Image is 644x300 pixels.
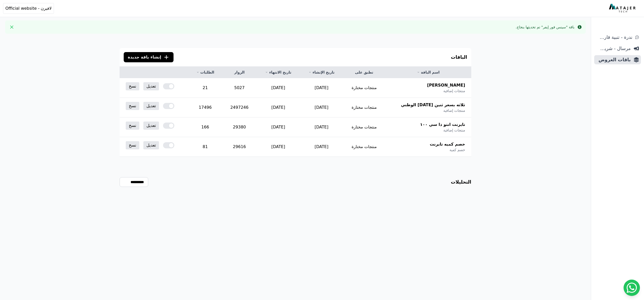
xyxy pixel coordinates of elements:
span: خصم كميه تايرنت [430,141,465,147]
div: باقة "سينس فور إيفر" تم تحديثها بنجاح. [516,25,575,30]
img: MatajerTech Logo [609,4,637,13]
a: تعديل [143,122,159,130]
a: اسم الباقة [391,70,465,75]
td: 81 [188,137,222,157]
a: تاريخ الإنشاء [306,70,337,75]
td: منتجات مختارة [343,117,385,137]
span: [PERSON_NAME] [427,82,465,88]
th: الزوار [222,67,257,78]
td: [DATE] [300,98,343,117]
a: نسخ [126,122,139,130]
td: 29616 [222,137,257,157]
a: تعديل [143,82,159,90]
span: تايرنت انتو ذا سي ١٠٠ [420,122,465,128]
span: منتجات إضافية [443,128,465,133]
a: تعديل [143,102,159,110]
span: منتجات إضافية [443,108,465,113]
a: نسخ [126,102,139,110]
td: منتجات مختارة [343,137,385,157]
td: 17496 [188,98,222,117]
button: Close [8,23,16,31]
td: [DATE] [257,98,300,117]
span: منتجات إضافية [443,88,465,93]
td: [DATE] [257,137,300,157]
a: تاريخ الانتهاء [263,70,294,75]
span: مرسال - شريط دعاية [596,45,631,52]
span: ثلاثه بسعر ثنين [DATE] الوطني [401,102,465,108]
td: 166 [188,117,222,137]
a: تعديل [143,141,159,149]
td: 21 [188,78,222,98]
td: 5027 [222,78,257,98]
h3: الباقات [451,54,467,61]
td: منتجات مختارة [343,98,385,117]
h3: التحليلات [451,178,471,186]
span: إنشاء باقة جديدة [128,54,161,60]
button: إنشاء باقة جديدة [124,52,174,62]
td: منتجات مختارة [343,78,385,98]
td: 2497246 [222,98,257,117]
a: الطلبات [194,70,216,75]
td: 29380 [222,117,257,137]
button: لافيرن - Official website [3,3,54,14]
td: [DATE] [257,78,300,98]
a: نسخ [126,82,139,90]
span: خصم كمية [450,147,465,152]
td: [DATE] [300,78,343,98]
th: تطبق على [343,67,385,78]
td: [DATE] [300,137,343,157]
td: [DATE] [257,117,300,137]
span: ندرة - تنبية قارب علي النفاذ [596,34,632,41]
span: باقات العروض [596,56,631,63]
span: لافيرن - Official website [5,5,52,11]
a: نسخ [126,141,139,149]
td: [DATE] [300,117,343,137]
